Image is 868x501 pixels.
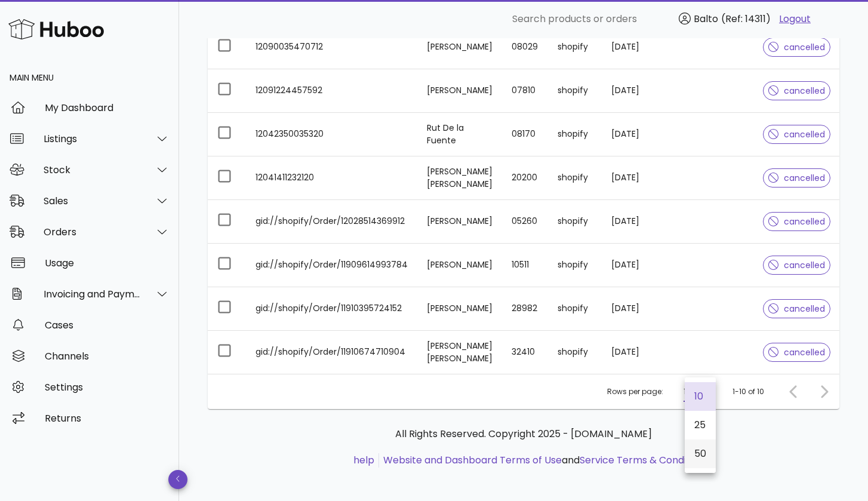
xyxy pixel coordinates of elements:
[417,26,502,69] td: [PERSON_NAME]
[246,26,417,69] td: 12090035470712
[602,331,649,374] td: [DATE]
[417,156,502,200] td: [PERSON_NAME] [PERSON_NAME]
[548,113,602,156] td: shopify
[548,244,602,287] td: shopify
[602,26,649,69] td: [DATE]
[602,200,649,244] td: [DATE]
[379,453,709,468] li: and
[694,419,706,431] div: 25
[8,16,104,42] img: Huboo Logo
[548,331,602,374] td: shopify
[602,287,649,331] td: [DATE]
[45,102,170,113] div: My Dashboard
[417,244,502,287] td: [PERSON_NAME]
[217,427,830,441] p: All Rights Reserved. Copyright 2025 - [DOMAIN_NAME]
[502,113,548,156] td: 08170
[246,244,417,287] td: gid://shopify/Order/11909614993784
[44,226,141,238] div: Orders
[246,113,417,156] td: 12042350035320
[548,287,602,331] td: shopify
[694,12,718,26] span: Balto
[768,261,825,269] span: cancelled
[768,130,825,139] span: cancelled
[44,164,141,176] div: Stock
[417,113,502,156] td: Rut De la Fuente
[502,244,548,287] td: 10511
[246,156,417,200] td: 12041411232120
[694,448,706,459] div: 50
[768,305,825,313] span: cancelled
[45,382,170,393] div: Settings
[694,391,706,402] div: 10
[768,348,825,356] span: cancelled
[721,12,771,26] span: (Ref: 14311)
[44,288,141,300] div: Invoicing and Payments
[246,200,417,244] td: gid://shopify/Order/12028514369912
[502,287,548,331] td: 28982
[45,413,170,424] div: Returns
[548,26,602,69] td: shopify
[732,386,764,397] div: 1-10 of 10
[246,69,417,113] td: 12091224457592
[353,453,374,467] a: help
[602,69,649,113] td: [DATE]
[45,319,170,331] div: Cases
[417,69,502,113] td: [PERSON_NAME]
[548,156,602,200] td: shopify
[602,244,649,287] td: [DATE]
[502,156,548,200] td: 20200
[44,195,141,207] div: Sales
[45,351,170,362] div: Channels
[246,331,417,374] td: gid://shopify/Order/11910674710904
[602,113,649,156] td: [DATE]
[45,257,170,269] div: Usage
[383,453,562,467] a: Website and Dashboard Terms of Use
[548,200,602,244] td: shopify
[607,374,710,409] div: Rows per page:
[779,12,811,26] a: Logout
[502,69,548,113] td: 07810
[768,43,825,51] span: cancelled
[768,217,825,226] span: cancelled
[768,87,825,95] span: cancelled
[684,386,691,397] div: 10
[417,331,502,374] td: [PERSON_NAME] [PERSON_NAME]
[580,453,709,467] a: Service Terms & Conditions
[246,287,417,331] td: gid://shopify/Order/11910395724152
[602,156,649,200] td: [DATE]
[502,331,548,374] td: 32410
[548,69,602,113] td: shopify
[502,26,548,69] td: 08029
[502,200,548,244] td: 05260
[417,200,502,244] td: [PERSON_NAME]
[768,174,825,182] span: cancelled
[417,287,502,331] td: [PERSON_NAME]
[684,382,710,401] div: 10Rows per page:
[44,133,141,145] div: Listings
